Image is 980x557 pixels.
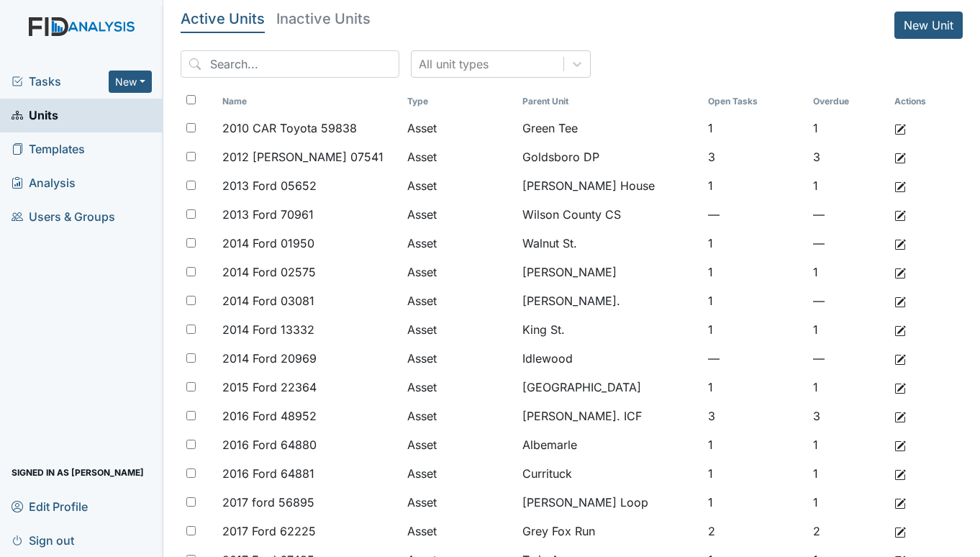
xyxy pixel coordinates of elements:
div: All unit types [419,55,489,73]
td: Asset [401,229,517,258]
span: Analysis [12,172,76,194]
td: 1 [807,171,889,200]
td: Goldsboro DP [517,142,702,171]
td: 1 [807,114,889,142]
td: 3 [702,402,807,430]
td: 1 [807,459,889,488]
input: Search... [181,50,399,78]
td: Grey Fox Run [517,517,702,545]
td: Asset [401,200,517,229]
span: 2010 CAR Toyota 59838 [222,119,357,137]
span: 2014 Ford 01950 [222,235,314,252]
td: 1 [702,488,807,517]
span: Edit Profile [12,495,88,517]
td: Walnut St. [517,229,702,258]
th: Toggle SortBy [401,89,517,114]
td: Asset [401,344,517,373]
td: 1 [807,258,889,286]
td: [PERSON_NAME] [517,258,702,286]
span: 2012 [PERSON_NAME] 07541 [222,148,384,166]
td: 1 [702,258,807,286]
span: Signed in as [PERSON_NAME] [12,461,144,484]
span: 2014 Ford 20969 [222,350,317,367]
td: [PERSON_NAME]. ICF [517,402,702,430]
td: Asset [401,488,517,517]
td: [GEOGRAPHIC_DATA] [517,373,702,402]
td: King St. [517,315,702,344]
span: 2014 Ford 02575 [222,263,316,281]
td: — [702,200,807,229]
td: 1 [807,488,889,517]
a: New Unit [894,12,963,39]
td: Idlewood [517,344,702,373]
td: Asset [401,171,517,200]
td: 1 [702,315,807,344]
td: 1 [702,459,807,488]
span: 2014 Ford 03081 [222,292,314,309]
span: 2016 Ford 64881 [222,465,314,482]
td: 3 [702,142,807,171]
th: Toggle SortBy [517,89,702,114]
td: Asset [401,459,517,488]
td: Wilson County CS [517,200,702,229]
td: Asset [401,286,517,315]
td: [PERSON_NAME]. [517,286,702,315]
td: Asset [401,114,517,142]
span: 2016 Ford 64880 [222,436,317,453]
td: 1 [807,430,889,459]
span: 2016 Ford 48952 [222,407,317,425]
td: Asset [401,142,517,171]
td: 1 [702,373,807,402]
td: Asset [401,373,517,402]
button: New [109,71,152,93]
td: — [807,344,889,373]
th: Toggle SortBy [217,89,402,114]
td: 1 [702,229,807,258]
td: Asset [401,258,517,286]
td: 1 [702,171,807,200]
span: 2013 Ford 05652 [222,177,317,194]
td: [PERSON_NAME] Loop [517,488,702,517]
td: — [702,344,807,373]
span: 2013 Ford 70961 [222,206,314,223]
td: 1 [807,315,889,344]
td: Asset [401,430,517,459]
td: 3 [807,402,889,430]
span: Users & Groups [12,206,115,228]
td: — [807,229,889,258]
td: 1 [807,373,889,402]
span: Templates [12,138,85,160]
th: Toggle SortBy [807,89,889,114]
td: 1 [702,286,807,315]
td: Asset [401,517,517,545]
th: Actions [889,89,961,114]
td: 3 [807,142,889,171]
span: 2014 Ford 13332 [222,321,314,338]
td: Asset [401,402,517,430]
span: 2017 Ford 62225 [222,522,316,540]
span: Units [12,104,58,127]
span: 2017 ford 56895 [222,494,314,511]
td: 2 [702,517,807,545]
h5: Active Units [181,12,265,26]
td: [PERSON_NAME] House [517,171,702,200]
td: — [807,200,889,229]
input: Toggle All Rows Selected [186,95,196,104]
th: Toggle SortBy [702,89,807,114]
td: Currituck [517,459,702,488]
td: Albemarle [517,430,702,459]
td: Green Tee [517,114,702,142]
h5: Inactive Units [276,12,371,26]
td: 2 [807,517,889,545]
td: Asset [401,315,517,344]
td: 1 [702,430,807,459]
td: — [807,286,889,315]
a: Tasks [12,73,109,90]
span: Sign out [12,529,74,551]
td: 1 [702,114,807,142]
span: 2015 Ford 22364 [222,379,317,396]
